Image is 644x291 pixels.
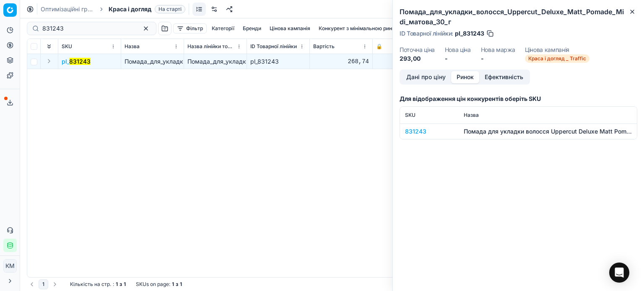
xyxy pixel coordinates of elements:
[173,23,207,33] button: Фільтр
[187,57,243,66] div: Помада_для_укладки_волосся_Uppercut_Deluxe_Matt_Pomade_Midi_матова_30_г
[239,23,265,33] button: Бренди
[44,56,54,66] button: Expand
[50,279,60,289] button: Go to next page
[376,43,382,50] span: 🔒
[609,263,629,283] div: Open Intercom Messenger
[62,43,72,50] span: SKU
[62,57,91,66] button: pl_831243
[42,24,134,33] input: Пошук по SKU або назві
[405,112,415,118] span: SKU
[125,58,355,65] span: Помада_для_укладки_волосся_Uppercut_Deluxe_Matt_Pomade_Midi_матова_30_г
[479,71,529,83] button: Ефективність
[445,54,471,63] dd: -
[266,23,314,33] button: Цінова кампанія
[481,47,515,53] dt: Нова маржа
[400,31,453,36] span: ID Товарної лінійки :
[124,281,126,288] strong: 1
[445,47,471,53] dt: Нова ціна
[400,54,435,63] dd: 293,00
[400,47,435,53] dt: Поточна ціна
[208,23,238,33] button: Категорії
[39,279,48,289] button: 1
[525,54,589,63] span: Краса і догляд _ Traffic
[70,281,126,288] div: :
[155,5,185,13] span: На старті
[464,127,632,136] div: Помада для укладки волосся Uppercut Deluxe Matt Pomade Midi матова 30 г
[481,54,515,63] dd: -
[44,41,54,52] button: Expand all
[109,5,151,13] span: Краса і догляд
[250,57,306,66] div: pl_831243
[41,5,185,13] nav: breadcrumb
[180,281,182,288] strong: 1
[3,259,17,273] button: КM
[313,43,335,50] span: Вартість
[172,281,174,288] strong: 1
[27,279,60,289] nav: pagination
[62,57,91,66] span: pl_
[400,7,637,27] h2: Помада_для_укладки_волосся_Uppercut_Deluxe_Matt_Pomade_Midi_матова_30_г
[125,43,140,50] span: Назва
[136,281,170,288] span: SKUs on page :
[116,281,118,288] strong: 1
[70,281,111,288] span: Кількість на стр.
[525,47,589,53] dt: Цінова кампанія
[4,260,16,272] span: КM
[176,281,178,288] strong: з
[405,127,454,136] div: 831243
[455,29,484,38] span: pl_831243
[451,71,479,83] button: Ринок
[27,279,37,289] button: Go to previous page
[187,43,235,50] span: Назва лінійки товарів
[119,281,122,288] strong: з
[69,58,91,65] mark: 831243
[400,95,637,103] h3: Для відображення цін конкурентів оберіть SKU
[109,5,185,13] span: Краса і доглядНа старті
[315,23,427,33] button: Конкурент з мінімальною ринковою ціною
[250,43,297,50] span: ID Товарної лінійки
[41,5,94,13] a: Оптимізаційні групи
[401,71,451,83] button: Дані про ціну
[464,112,479,118] span: Назва
[313,57,369,66] div: 268,74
